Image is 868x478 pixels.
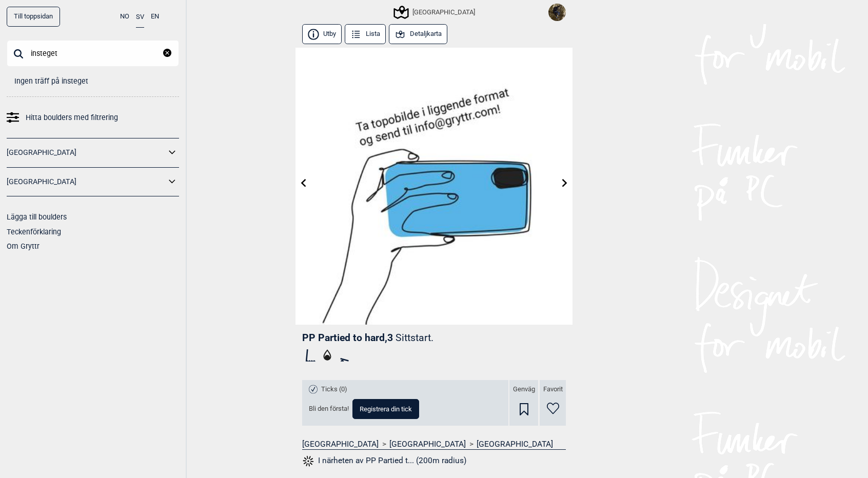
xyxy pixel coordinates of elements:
[395,6,475,18] div: [GEOGRAPHIC_DATA]
[136,7,144,28] button: SV
[7,228,61,236] a: Teckenförklaring
[7,7,60,27] a: Till toppsidan
[352,399,419,419] button: Registrera din tick
[302,439,379,449] a: [GEOGRAPHIC_DATA]
[548,4,566,21] img: Falling
[7,242,40,250] a: Om Gryttr
[302,24,342,44] button: Utby
[360,406,412,412] span: Registrera din tick
[7,40,179,67] input: Sök på bouldernamn, plats eller samling
[7,213,67,221] a: Lägga till boulders
[14,77,88,85] span: Ingen träff på insteget
[7,110,179,125] a: Hitta boulders med filtrering
[543,385,563,394] span: Favorit
[396,332,433,344] p: Sittstart.
[477,439,553,449] a: [GEOGRAPHIC_DATA]
[7,174,166,189] a: [GEOGRAPHIC_DATA]
[345,24,386,44] button: Lista
[509,380,538,426] div: Genväg
[302,439,566,449] nav: > >
[120,7,129,27] button: NO
[309,405,349,413] span: Bli den första!
[295,48,573,325] img: Bilde Mangler
[7,145,166,160] a: [GEOGRAPHIC_DATA]
[151,7,159,27] button: EN
[321,385,347,394] span: Ticks (0)
[302,332,393,344] span: PP Partied to hard , 3
[302,454,466,468] button: I närheten av PP Partied t... (200m radius)
[389,24,447,44] button: Detaljkarta
[389,439,466,449] a: [GEOGRAPHIC_DATA]
[26,110,118,125] span: Hitta boulders med filtrering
